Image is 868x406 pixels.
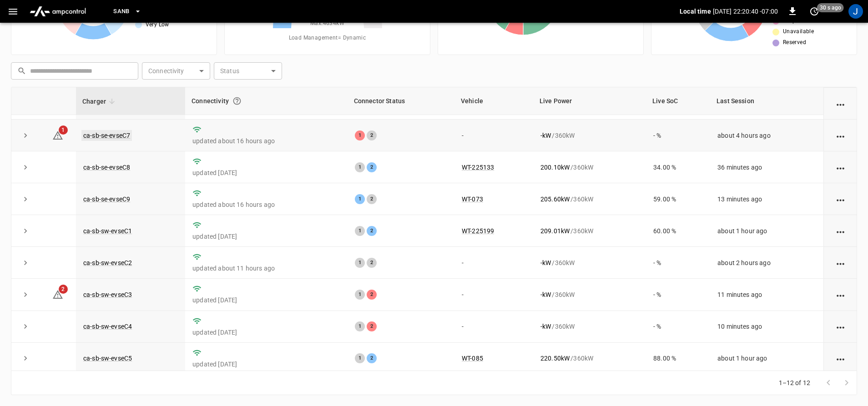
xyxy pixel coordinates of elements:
div: / 360 kW [540,226,639,236]
button: expand row [19,192,32,206]
div: action cell options [835,99,846,108]
td: about 2 hours ago [710,247,823,279]
th: Live Power [533,87,646,115]
div: 2 [367,226,377,236]
p: updated [DATE] [192,296,340,305]
span: SanB [113,6,130,17]
td: - % [646,311,710,343]
div: / 360 kW [540,354,639,363]
div: 1 [355,353,365,363]
span: Very Low [146,20,169,30]
a: WT-225199 [462,227,494,235]
td: about 4 hours ago [710,120,823,151]
p: updated [DATE] [192,232,340,241]
div: / 360 kW [540,322,639,331]
p: 220.50 kW [540,354,570,363]
span: 1 [59,125,68,135]
div: 2 [367,290,377,300]
div: 1 [355,290,365,300]
p: - kW [540,258,551,267]
span: 2 [59,285,68,294]
div: action cell options [835,131,846,140]
p: 1–12 of 12 [779,378,811,387]
td: 88.00 % [646,343,710,375]
a: ca-sb-se-evseC7 [81,130,132,141]
p: 209.01 kW [540,226,570,236]
span: Reserved [783,38,806,47]
th: Last Session [710,87,823,115]
p: updated [DATE] [192,360,340,369]
div: / 360 kW [540,131,639,140]
p: 205.60 kW [540,195,570,204]
a: 1 [52,131,63,139]
td: 34.00 % [646,151,710,183]
td: - % [646,120,710,151]
button: SanB [110,3,145,20]
td: - % [646,279,710,311]
div: / 360 kW [540,258,639,267]
td: - % [646,247,710,279]
span: Load Management = Dynamic [289,34,366,43]
div: action cell options [835,258,846,267]
div: action cell options [835,163,846,172]
div: 1 [355,258,365,268]
p: updated about 11 hours ago [192,264,340,273]
p: updated [DATE] [192,168,340,177]
button: expand row [19,288,32,301]
button: Connection between the charger and our software. [229,93,245,109]
span: Unavailable [783,27,814,36]
p: [DATE] 22:20:40 -07:00 [713,7,778,16]
a: ca-sb-sw-evseC2 [83,259,132,266]
td: - [454,247,533,279]
a: ca-sb-sw-evseC4 [83,323,132,330]
div: action cell options [835,290,846,299]
span: Max. 4634 kW [310,19,344,28]
a: ca-sb-sw-evseC5 [83,355,132,362]
a: WT-225133 [462,164,494,171]
th: Vehicle [454,87,533,115]
p: updated about 16 hours ago [192,136,340,145]
span: Charger [82,96,118,107]
div: action cell options [835,195,846,204]
button: expand row [19,320,32,333]
div: action cell options [835,226,846,236]
button: expand row [19,160,32,174]
div: / 360 kW [540,195,639,204]
button: expand row [19,224,32,238]
span: 30 s ago [817,3,844,12]
td: about 1 hour ago [710,343,823,375]
div: 1 [355,226,365,236]
button: set refresh interval [807,4,822,19]
div: / 360 kW [540,163,639,172]
td: 10 minutes ago [710,311,823,343]
td: 36 minutes ago [710,151,823,183]
div: 2 [367,321,377,331]
th: Connector Status [348,87,454,115]
p: - kW [540,290,551,299]
div: 2 [367,194,377,204]
a: ca-sb-sw-evseC3 [83,291,132,298]
div: 1 [355,194,365,204]
td: 60.00 % [646,215,710,247]
a: ca-sb-sw-evseC1 [83,227,132,235]
td: - [454,311,533,343]
p: - kW [540,131,551,140]
p: updated about 16 hours ago [192,200,340,209]
p: Local time [680,7,711,16]
button: expand row [19,129,32,142]
div: 1 [355,321,365,331]
div: 2 [367,130,377,140]
button: expand row [19,256,32,270]
a: 2 [52,291,63,298]
div: / 360 kW [540,290,639,299]
a: WT-085 [462,355,483,362]
th: Live SoC [646,87,710,115]
div: 2 [367,353,377,363]
div: 2 [367,258,377,268]
a: WT-073 [462,195,483,203]
p: 200.10 kW [540,163,570,172]
div: action cell options [835,322,846,331]
td: 11 minutes ago [710,279,823,311]
button: expand row [19,351,32,365]
td: 13 minutes ago [710,183,823,215]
